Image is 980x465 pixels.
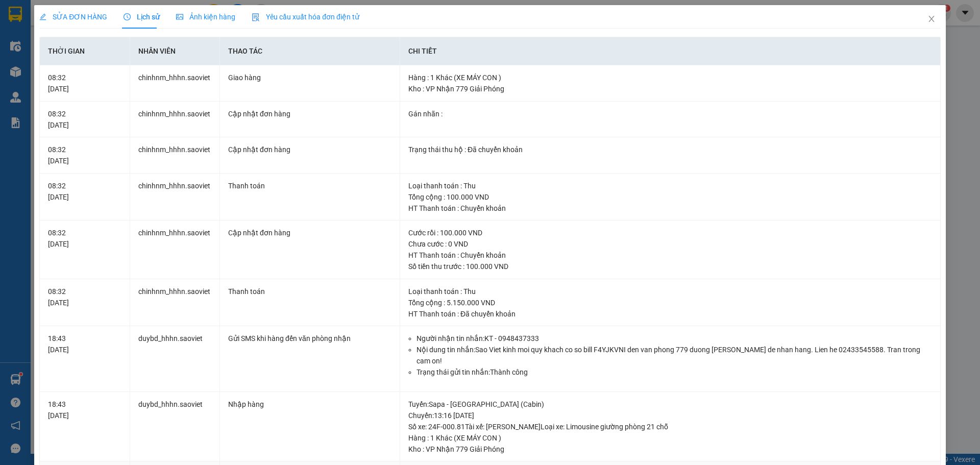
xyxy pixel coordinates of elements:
[48,227,121,250] div: 08:32 [DATE]
[408,203,932,214] div: HT Thanh toán : Chuyển khoản
[408,261,932,272] div: Số tiền thu trước : 100.000 VND
[220,37,400,65] th: Thao tác
[48,144,121,166] div: 08:32 [DATE]
[130,137,220,174] td: chinhnm_hhhn.saoviet
[48,333,121,355] div: 18:43 [DATE]
[48,108,121,131] div: 08:32 [DATE]
[917,5,946,34] button: Close
[124,13,131,20] span: clock-circle
[408,399,932,432] div: Tuyến : Sapa - [GEOGRAPHIC_DATA] (Cabin) Chuyến: 13:16 [DATE] Số xe: 24F-000.81 Tài xế: [PERSON_N...
[39,13,46,20] span: edit
[408,227,932,238] div: Cước rồi : 100.000 VND
[130,174,220,221] td: chinhnm_hhhn.saoviet
[48,286,121,308] div: 08:32 [DATE]
[408,297,932,308] div: Tổng cộng : 5.150.000 VND
[408,144,932,155] div: Trạng thái thu hộ : Đã chuyển khoản
[39,13,107,21] span: SỬA ĐƠN HÀNG
[176,13,235,21] span: Ảnh kiện hàng
[228,72,391,83] div: Giao hàng
[252,13,359,21] span: Yêu cầu xuất hóa đơn điện tử
[48,180,121,203] div: 08:32 [DATE]
[408,238,932,250] div: Chưa cước : 0 VND
[416,333,932,344] li: Người nhận tin nhắn: KT - 0948437333
[228,333,391,344] div: Gửi SMS khi hàng đến văn phòng nhận
[228,286,391,297] div: Thanh toán
[130,279,220,327] td: chinhnm_hhhn.saoviet
[416,344,932,366] li: Nội dung tin nhắn: Sao Viet kinh moi quy khach co so bill F4YJKVNI den van phong 779 duong [PERSO...
[408,432,932,444] div: Hàng : 1 Khác (XE MÁY CON )
[408,191,932,203] div: Tổng cộng : 100.000 VND
[228,227,391,238] div: Cập nhật đơn hàng
[130,221,220,279] td: chinhnm_hhhn.saoviet
[408,83,932,94] div: Kho : VP Nhận 779 Giải Phóng
[927,15,936,23] span: close
[124,13,160,21] span: Lịch sử
[228,108,391,119] div: Cập nhật đơn hàng
[48,72,121,94] div: 08:32 [DATE]
[176,13,183,20] span: picture
[408,308,932,320] div: HT Thanh toán : Đã chuyển khoản
[408,286,932,297] div: Loại thanh toán : Thu
[228,144,391,155] div: Cập nhật đơn hàng
[252,13,260,21] img: icon
[130,65,220,102] td: chinhnm_hhhn.saoviet
[408,180,932,191] div: Loại thanh toán : Thu
[228,399,391,410] div: Nhập hàng
[48,399,121,421] div: 18:43 [DATE]
[416,366,932,378] li: Trạng thái gửi tin nhắn: Thành công
[408,72,932,83] div: Hàng : 1 Khác (XE MÁY CON )
[408,108,932,119] div: Gán nhãn :
[130,37,220,65] th: Nhân viên
[400,37,941,65] th: Chi tiết
[228,180,391,191] div: Thanh toán
[408,250,932,261] div: HT Thanh toán : Chuyển khoản
[408,444,932,455] div: Kho : VP Nhận 779 Giải Phóng
[130,392,220,462] td: duybd_hhhn.saoviet
[40,37,130,65] th: Thời gian
[130,102,220,138] td: chinhnm_hhhn.saoviet
[130,326,220,392] td: duybd_hhhn.saoviet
